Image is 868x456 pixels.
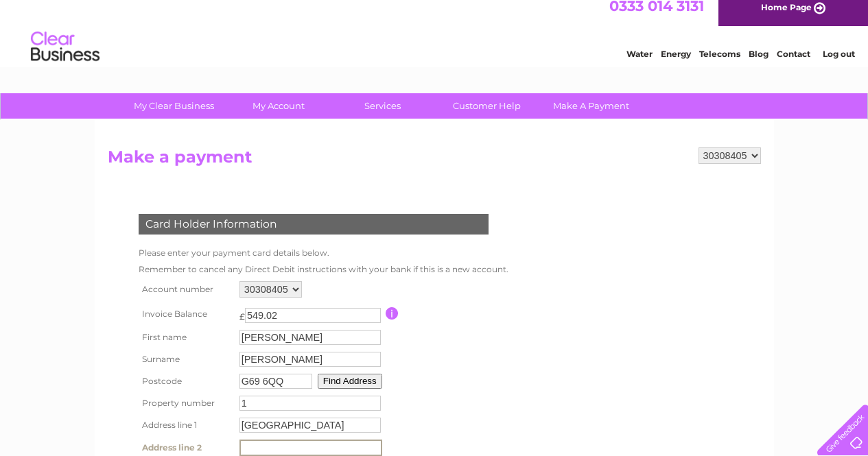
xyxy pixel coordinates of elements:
[535,93,648,119] a: Make A Payment
[626,58,653,69] a: Water
[117,93,231,119] a: My Clear Business
[135,392,236,414] th: Property number
[326,93,439,119] a: Services
[135,301,236,326] th: Invoice Balance
[609,7,704,24] a: 0333 014 3131
[108,147,761,173] h2: Make a payment
[135,348,236,370] th: Surname
[135,326,236,348] th: First name
[30,36,100,77] img: logo.png
[222,93,335,119] a: My Account
[777,58,810,69] a: Contact
[135,278,236,301] th: Account number
[110,8,759,67] div: Clear Business is a trading name of Verastar Limited (registered in [GEOGRAPHIC_DATA] No. 3667643...
[661,58,691,69] a: Energy
[823,58,855,69] a: Log out
[386,307,399,320] input: Information
[135,414,236,436] th: Address line 1
[318,374,382,389] button: Find Address
[699,58,740,69] a: Telecoms
[239,304,245,322] td: £
[749,58,769,69] a: Blog
[135,245,512,261] td: Please enter your payment card details below.
[430,93,543,119] a: Customer Help
[135,261,512,278] td: Remember to cancel any Direct Debit instructions with your bank if this is a new account.
[139,214,489,235] div: Card Holder Information
[135,370,236,392] th: Postcode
